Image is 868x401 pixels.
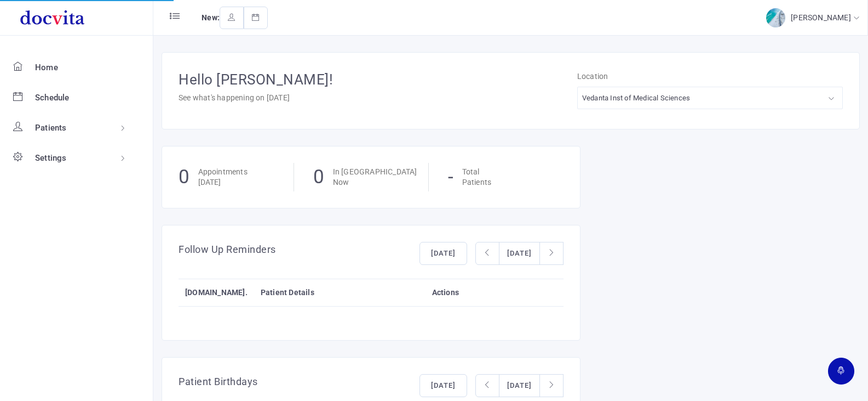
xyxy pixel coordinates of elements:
th: Actions [426,279,564,306]
h1: 0 [313,163,325,192]
p: Total Patients [462,167,492,188]
h1: Hello [PERSON_NAME]! [179,69,577,91]
div: Vedanta Inst of Medical Sciences [582,92,690,104]
button: [DATE] [419,242,467,265]
button: [DATE] [499,242,540,265]
span: Home [35,63,58,72]
h4: Follow Up Reminders [179,242,276,266]
span: [PERSON_NAME] [791,13,854,22]
p: See what's happening on [DATE] [179,91,577,105]
span: Settings [35,153,67,163]
span: New: [202,13,220,22]
span: Schedule [35,93,70,103]
button: [DATE] [499,374,540,397]
p: Location [577,69,843,84]
th: Patient Details [254,279,426,306]
button: [DATE] [419,374,467,397]
h1: 0 [179,163,190,192]
p: Appointments [DATE] [198,167,248,188]
th: [DOMAIN_NAME]. [179,279,254,306]
h1: - [448,163,454,192]
h4: Patient Birthdays [179,374,258,398]
p: In [GEOGRAPHIC_DATA] Now [333,167,417,188]
span: Patients [35,123,67,133]
img: img-2.jpg [766,8,785,27]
